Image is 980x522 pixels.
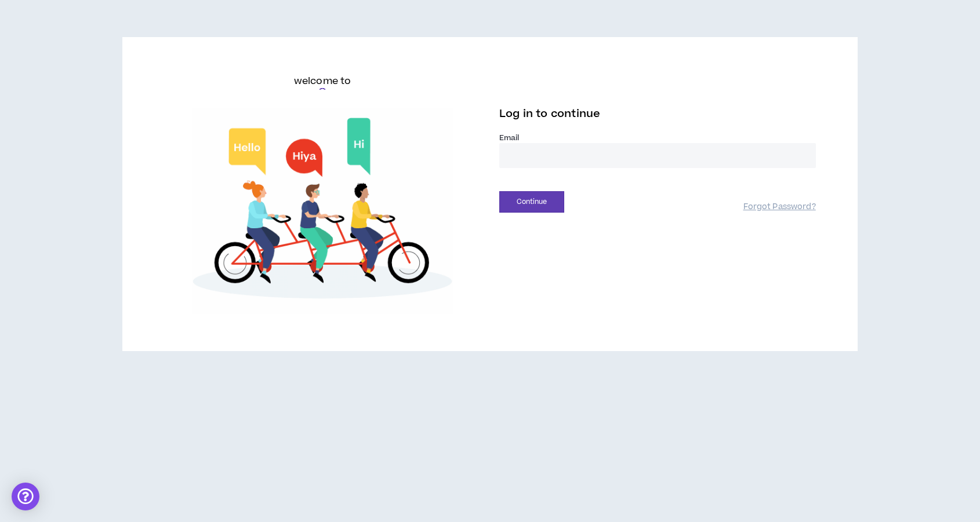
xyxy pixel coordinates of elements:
div: Open Intercom Messenger [12,483,39,510]
label: Email [499,133,816,143]
span: Log in to continue [499,107,600,121]
button: Continue [499,191,564,213]
img: Welcome to Wripple [164,108,481,314]
h6: welcome to [294,74,351,88]
a: Forgot Password? [743,202,816,213]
